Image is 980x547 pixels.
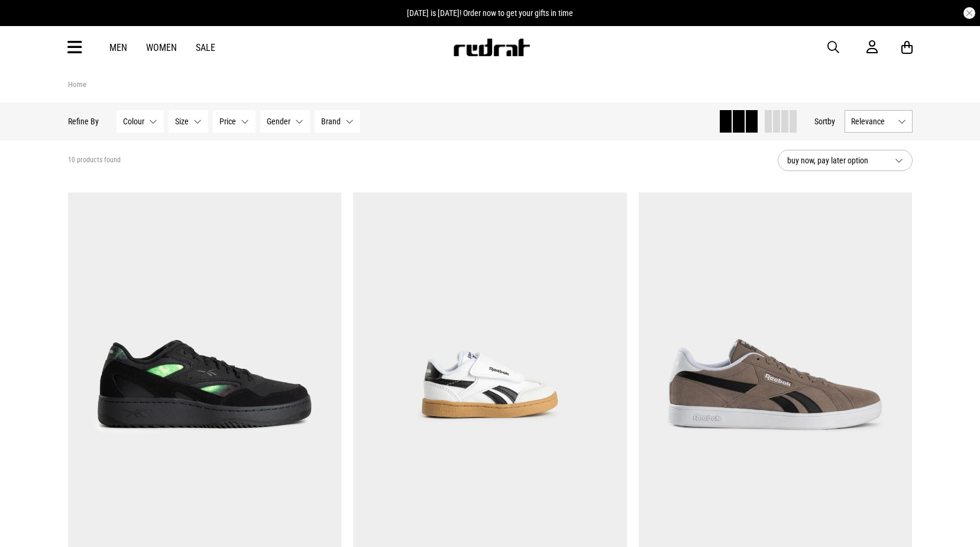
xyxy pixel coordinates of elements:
[169,110,208,133] button: Size
[321,117,341,126] span: Brand
[315,110,360,133] button: Brand
[407,8,573,18] span: [DATE] is [DATE]! Order now to get your gifts in time
[196,42,215,53] a: Sale
[68,117,99,126] p: Refine By
[68,80,86,89] a: Home
[778,150,913,171] button: buy now, pay later option
[146,42,177,53] a: Women
[260,110,310,133] button: Gender
[452,38,531,56] img: Redrat logo
[175,117,189,126] span: Size
[117,110,164,133] button: Colour
[845,110,913,133] button: Relevance
[219,117,236,126] span: Price
[267,117,290,126] span: Gender
[213,110,255,133] button: Price
[109,42,127,53] a: Men
[827,117,835,126] span: by
[814,114,835,128] button: Sortby
[123,117,144,126] span: Colour
[68,156,121,165] span: 10 products found
[787,153,885,168] span: buy now, pay later option
[851,117,893,126] span: Relevance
